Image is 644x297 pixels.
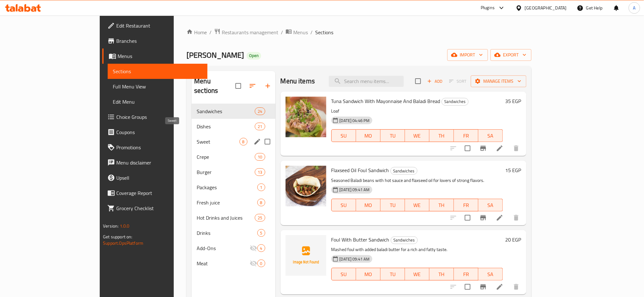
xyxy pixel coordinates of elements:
span: Foul With Butter Sandwich [331,235,390,244]
span: SU [334,201,354,210]
a: Edit Restaurant [102,18,207,33]
span: Manage items [476,77,521,85]
span: Open [247,53,261,58]
button: delete [509,141,524,156]
div: [GEOGRAPHIC_DATA] [525,4,567,11]
div: Fresh juice8 [192,195,275,210]
button: MO [356,199,381,211]
span: Coverage Report [116,189,202,197]
span: Sandwiches [197,107,255,115]
div: Sweet8edit [192,134,275,149]
span: Choice Groups [116,113,202,121]
span: Menu disclaimer [116,159,202,166]
span: FR [457,131,476,140]
button: SA [478,268,503,281]
div: Crepe10 [192,149,275,165]
span: 8 [240,139,247,145]
button: TU [381,129,405,142]
span: Packages [197,184,257,191]
span: TU [383,131,403,140]
button: TU [381,199,405,211]
div: Add-Ons4 [192,241,275,256]
span: SU [334,131,354,140]
p: Mashed foul with added baladi butter for a rich and fatty taste. [331,246,503,254]
button: WE [405,268,430,281]
h6: 35 EGP [505,97,521,106]
button: TU [381,268,405,281]
span: Upsell [116,174,202,182]
button: SA [478,199,503,211]
span: 1.0.0 [120,222,130,230]
span: Crepe [197,153,255,161]
div: Drinks5 [192,225,275,241]
button: WE [405,129,430,142]
span: SA [481,131,500,140]
h6: 15 EGP [505,166,521,175]
span: WE [408,201,427,210]
span: Promotions [116,144,202,151]
span: Select to update [461,211,474,224]
span: Fresh juice [197,199,257,206]
span: Drinks [197,229,257,237]
span: Get support on: [103,233,132,241]
div: items [257,244,265,252]
div: Add-Ons [197,244,249,252]
input: search [329,76,404,87]
span: 8 [258,200,265,206]
span: Add item [425,76,445,86]
div: Plugins [481,4,495,12]
div: items [255,123,265,130]
a: Menu disclaimer [102,155,207,170]
button: FR [454,268,478,281]
div: items [255,107,265,115]
button: MO [356,268,381,281]
span: Sandwiches [391,236,417,244]
span: Sections [315,29,333,36]
span: Burger [197,168,255,176]
div: items [257,199,265,206]
span: Branches [116,37,202,45]
button: Manage items [471,75,526,87]
button: FR [454,129,478,142]
button: TH [430,129,454,142]
span: Edit Menu [113,98,202,106]
div: Sandwiches [442,98,469,106]
svg: Inactive section [250,260,257,267]
span: SA [481,270,500,279]
button: SU [331,199,356,211]
span: import [452,51,483,59]
li: / [281,29,283,36]
a: Menus [286,28,308,36]
span: [DATE] 09:41 AM [337,256,372,262]
a: Support.OpsPlatform [103,239,143,247]
span: Sort sections [245,78,260,94]
span: 1 [258,184,265,190]
span: Coupons [116,128,202,136]
span: Hot Drinks and Juices [197,214,255,222]
h2: Menu sections [194,76,235,95]
a: Upsell [102,170,207,185]
li: / [209,29,212,36]
a: Sections [108,64,207,79]
span: 4 [258,245,265,251]
span: TH [432,131,451,140]
button: SU [331,268,356,281]
span: Dishes [197,123,255,130]
div: Meat0 [192,256,275,271]
button: WE [405,199,430,211]
span: 24 [255,108,265,114]
span: Tuna Sandwich With Mayonnaise And Baladi Bread [331,96,440,106]
span: SA [481,201,500,210]
nav: breadcrumb [186,28,531,36]
span: Edit Restaurant [116,22,202,29]
div: Packages1 [192,180,275,195]
span: [PERSON_NAME] [186,48,244,62]
span: Select section [411,74,425,88]
svg: Inactive section [250,244,257,252]
span: 25 [255,215,265,221]
div: Sandwiches24 [192,104,275,119]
